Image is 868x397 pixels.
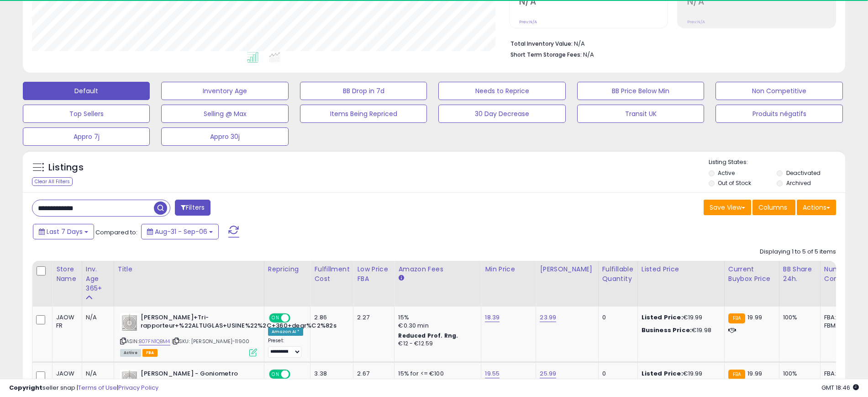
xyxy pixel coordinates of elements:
div: 2.67 [357,370,387,378]
span: All listings currently available for purchase on Amazon [120,349,141,357]
button: BB Price Below Min [577,82,704,100]
div: Repricing [268,265,307,274]
button: Items Being Repriced [300,105,427,123]
button: Inventory Age [161,82,288,100]
div: 100% [783,370,813,378]
strong: Copyright [9,383,42,392]
small: FBA [728,370,745,380]
div: Fulfillment Cost [314,265,349,284]
div: FBA: 0 [824,313,854,322]
div: €19.98 [642,326,717,334]
img: 51-IB8BsZEL._SL40_.jpg [120,313,138,332]
div: JAOW IT [56,370,75,386]
span: 2025-09-14 18:46 GMT [821,383,859,392]
button: BB Drop in 7d [300,82,427,100]
div: BB Share 24h. [783,265,816,284]
div: Preset: [268,338,304,358]
span: Aug-31 - Sep-06 [155,227,207,236]
small: Amazon Fees. [398,274,404,282]
div: [PERSON_NAME] [540,265,594,274]
div: Min Price [485,265,532,274]
div: Store Name [56,265,78,284]
div: 15% [398,313,474,322]
div: Displaying 1 to 5 of 5 items [760,248,836,256]
a: Privacy Policy [118,383,158,392]
div: FBA: 0 [824,370,854,378]
span: 19.99 [747,313,762,322]
span: OFF [289,314,304,322]
div: Num of Comp. [824,265,857,284]
div: Fulfillable Quantity [602,265,634,284]
div: Clear All Filters [32,177,73,186]
button: Appro 30j [161,127,288,146]
p: Listing States: [709,158,845,167]
div: 0 [602,370,631,378]
div: FBM: 2 [824,322,854,330]
button: Non Competitive [715,82,842,100]
div: 3.38 [314,370,346,378]
b: [PERSON_NAME]+Tri-rapporteur+%22ALTUGLAS+USINE%22%2C+360+degr%C2%82s [141,313,252,333]
div: €0.30 min [398,322,474,330]
div: €19.99 [642,313,717,322]
b: Listed Price: [642,369,683,378]
span: | SKU: [PERSON_NAME]-11900 [172,338,249,345]
button: Appro 7j [23,127,150,146]
span: Last 7 Days [47,227,83,236]
button: Save View [704,200,751,215]
div: JAOW FR [56,313,75,330]
button: Columns [752,200,795,215]
label: Active [718,169,735,177]
div: Current Buybox Price [728,265,775,284]
button: Last 7 Days [33,224,94,239]
span: 19.99 [747,369,762,378]
label: Archived [786,179,811,187]
div: Title [118,265,260,274]
div: ASIN: [120,313,257,356]
a: Terms of Use [78,383,117,392]
div: 15% for <= €100 [398,370,474,378]
button: 30 Day Decrease [438,105,565,123]
span: Columns [758,203,787,212]
a: 25.99 [540,369,556,378]
div: Listed Price [642,265,721,274]
div: N/A [86,313,107,322]
a: B07FN1QBM4 [139,338,170,345]
a: 18.39 [485,313,500,322]
button: Produits négatifs [715,105,842,123]
div: Inv. Age 365+ [86,265,110,293]
div: €12 - €12.59 [398,340,474,348]
div: 2.86 [314,313,346,322]
h5: Listings [48,161,84,174]
div: Amazon Fees [398,265,477,274]
button: Selling @ Max [161,105,288,123]
div: 100% [783,313,813,322]
span: ON [270,314,281,322]
label: Deactivated [786,169,821,177]
button: Filters [175,200,210,216]
button: Needs to Reprice [438,82,565,100]
div: 0 [602,313,631,322]
a: 23.99 [540,313,556,322]
img: 51-IB8BsZEL._SL40_.jpg [120,370,138,388]
div: Amazon AI * [268,328,304,336]
div: N/A [86,370,107,378]
div: 2.27 [357,313,387,322]
small: FBA [728,313,745,323]
div: seller snap | | [9,384,158,392]
b: Business Price: [642,326,692,334]
b: Reduced Prof. Rng. [398,332,458,339]
a: 19.55 [485,369,500,378]
button: Actions [797,200,836,215]
div: Low Price FBA [357,265,390,284]
span: FBA [142,349,158,357]
div: €19.99 [642,370,717,378]
button: Transit UK [577,105,704,123]
b: Listed Price: [642,313,683,322]
b: [PERSON_NAME] - Goniometro semicircolare [141,370,252,389]
label: Out of Stock [718,179,751,187]
span: Compared to: [95,228,137,237]
button: Aug-31 - Sep-06 [141,224,219,239]
button: Top Sellers [23,105,150,123]
button: Default [23,82,150,100]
